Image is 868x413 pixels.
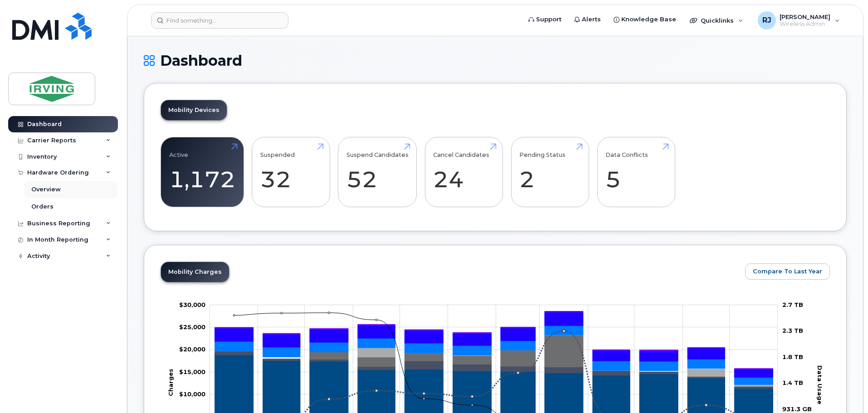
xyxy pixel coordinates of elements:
[782,353,803,360] tspan: 1.8 TB
[215,326,773,378] g: GST
[782,379,803,387] tspan: 1.4 TB
[179,368,205,375] g: $0
[179,323,205,330] tspan: $25,000
[519,142,580,202] a: Pending Status 2
[169,142,235,202] a: Active 1,172
[161,262,229,282] a: Mobility Charges
[753,267,822,276] span: Compare To Last Year
[782,405,812,413] tspan: 931.3 GB
[179,390,205,398] tspan: $10,000
[167,369,174,396] tspan: Charges
[782,327,803,335] tspan: 2.3 TB
[215,326,773,385] g: Features
[782,301,803,308] tspan: 2.7 TB
[179,346,205,353] g: $0
[745,263,830,280] button: Compare To Last Year
[215,311,773,369] g: QST
[816,365,824,404] tspan: Data Usage
[144,53,847,68] h1: Dashboard
[179,390,205,398] g: $0
[179,368,205,375] tspan: $15,000
[215,312,773,378] g: HST
[161,100,227,120] a: Mobility Devices
[215,351,773,389] g: Roaming
[179,301,205,308] g: $0
[260,142,322,202] a: Suspended 32
[179,323,205,330] g: $0
[215,335,773,387] g: Cancellation
[179,346,205,353] tspan: $20,000
[605,142,667,202] a: Data Conflicts 5
[179,301,205,308] tspan: $30,000
[346,142,409,202] a: Suspend Candidates 52
[433,142,494,202] a: Cancel Candidates 24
